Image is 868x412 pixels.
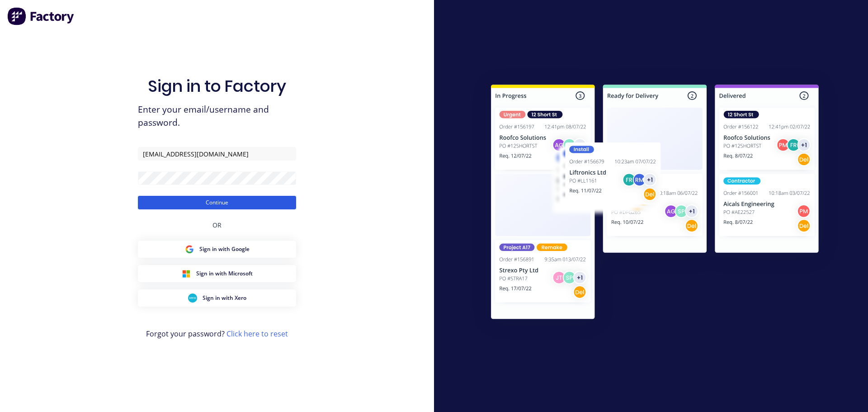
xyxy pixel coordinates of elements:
[203,294,246,302] span: Sign in with Xero
[138,289,296,307] button: Xero Sign inSign in with Xero
[138,241,296,258] button: Google Sign inSign in with Google
[7,7,75,25] img: Factory
[138,147,296,161] input: Email/Username
[226,329,288,339] a: Click here to reset
[188,294,197,303] img: Xero Sign in
[212,209,222,241] div: OR
[471,66,839,341] img: Sign in
[199,245,250,253] span: Sign in with Google
[185,245,194,254] img: Google Sign in
[182,269,191,278] img: Microsoft Sign in
[138,265,296,282] button: Microsoft Sign inSign in with Microsoft
[148,76,286,96] h1: Sign in to Factory
[196,270,253,278] span: Sign in with Microsoft
[146,328,288,339] span: Forgot your password?
[138,196,296,209] button: Continue
[138,103,296,129] span: Enter your email/username and password.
